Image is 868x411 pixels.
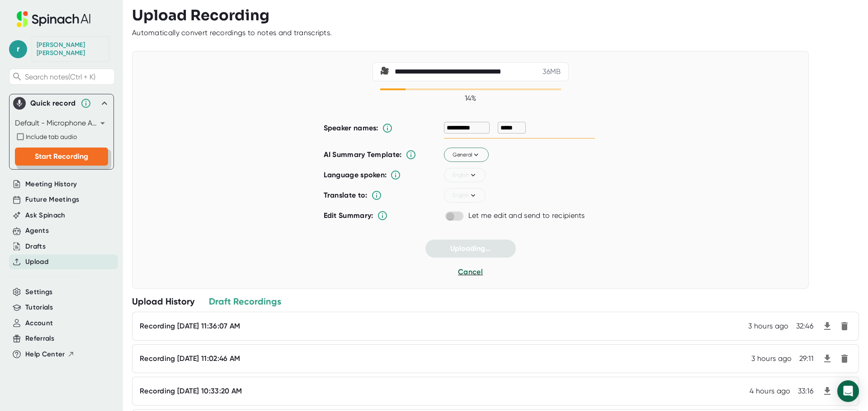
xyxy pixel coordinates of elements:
button: Meeting History [25,179,77,189]
button: Cancel [458,267,483,277]
h3: Upload Recording [132,7,859,24]
span: Search notes (Ctrl + K) [25,73,95,81]
div: Recording [DATE] 10:33:20 AM [140,387,242,396]
div: 9/2/2025, 10:33:20 AM [750,387,790,396]
button: English [444,168,486,183]
div: Quick record [13,94,110,112]
button: Agents [25,226,49,236]
div: Open Intercom Messenger [837,380,859,402]
b: Translate to: [324,191,368,199]
button: Ask Spinach [25,210,66,221]
b: Speaker names: [324,124,378,132]
span: Include tab audio [26,133,77,140]
span: English [452,191,477,199]
span: Start Recording [35,152,88,161]
b: Edit Summary: [324,211,373,220]
span: Uploading... [450,244,491,253]
div: Quick record [30,99,76,108]
span: video [380,66,391,77]
div: Upload History [132,296,194,307]
span: English [452,171,477,179]
div: Automatically convert recordings to notes and transcripts. [132,28,332,37]
button: Start Recording [15,148,108,166]
button: Help Center [25,349,75,360]
button: Tutorials [25,302,53,313]
button: Drafts [25,241,46,252]
div: 33:16 [798,387,814,396]
button: Upload [25,257,48,267]
button: Settings [25,287,53,297]
div: 29:11 [799,354,814,363]
div: Recording [DATE] 11:36:07 AM [140,322,240,331]
div: 36 MB [542,67,561,76]
button: Account [25,318,53,328]
span: Cancel [458,268,483,276]
div: 14 % [380,94,561,103]
div: 9/2/2025, 11:36:07 AM [748,322,788,331]
div: Default - Microphone Array (Intel® Smart Sound Technology (Intel® SST)) [15,116,108,130]
button: General [444,148,489,162]
span: r [9,40,27,58]
div: 32:46 [796,322,814,331]
button: Future Meetings [25,194,79,205]
button: Referrals [25,333,54,344]
span: Help Center [25,349,65,360]
b: AI Summary Template: [324,150,402,159]
div: Let me edit and send to recipients [468,211,585,220]
button: Uploading... [425,240,516,258]
div: Draft Recordings [209,296,281,307]
div: Ryan Smith [37,41,104,57]
button: English [444,189,486,203]
div: Recording [DATE] 11:02:46 AM [140,354,240,363]
div: 9/2/2025, 11:02:46 AM [751,354,792,363]
span: General [452,151,480,159]
b: Language spoken: [324,171,387,179]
